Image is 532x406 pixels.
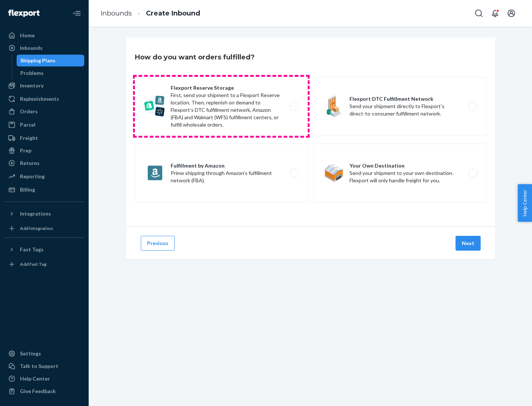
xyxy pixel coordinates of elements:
a: Returns [4,157,84,169]
div: Add Fast Tag [20,261,47,267]
button: Next [456,236,481,251]
a: Inventory [4,80,84,92]
a: Shipping Plans [17,55,85,66]
button: Integrations [4,208,84,220]
a: Inbounds [4,42,84,54]
div: Parcel [20,121,35,128]
button: Give Feedback [4,385,84,397]
button: Previous [141,236,175,251]
div: Billing [20,186,35,193]
h3: How do you want orders fulfilled? [135,52,255,62]
div: Fast Tags [20,246,44,253]
button: Close Navigation [69,6,84,21]
img: Flexport logo [8,10,40,17]
a: Add Fast Tag [4,258,84,270]
a: Prep [4,145,84,156]
div: Add Integration [20,225,53,231]
a: Billing [4,184,84,196]
a: Talk to Support [4,360,84,372]
a: Create Inbound [146,9,200,17]
div: Returns [20,159,40,167]
div: Reporting [20,173,45,180]
div: Talk to Support [20,362,58,370]
a: Home [4,30,84,41]
a: Freight [4,132,84,144]
button: Open account menu [504,6,519,21]
div: Integrations [20,210,51,217]
div: Inventory [20,82,44,89]
button: Open Search Box [471,6,486,21]
ol: breadcrumbs [95,3,206,24]
div: Replenishments [20,95,59,103]
a: Inbounds [100,9,132,17]
div: Orders [20,108,38,115]
button: Open notifications [488,6,502,21]
div: Help Center [20,375,50,382]
a: Add Integration [4,223,84,234]
div: Give Feedback [20,388,56,395]
a: Settings [4,348,84,359]
a: Orders [4,106,84,117]
a: Reporting [4,171,84,182]
div: Inbounds [20,44,42,52]
div: Problems [20,69,44,77]
button: Help Center [518,184,532,222]
div: Prep [20,147,31,154]
a: Replenishments [4,93,84,105]
div: Home [20,32,35,39]
div: Shipping Plans [20,57,55,64]
div: Settings [20,350,41,357]
a: Help Center [4,373,84,385]
div: Freight [20,134,38,142]
button: Fast Tags [4,244,84,255]
a: Parcel [4,119,84,131]
a: Problems [17,67,85,79]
